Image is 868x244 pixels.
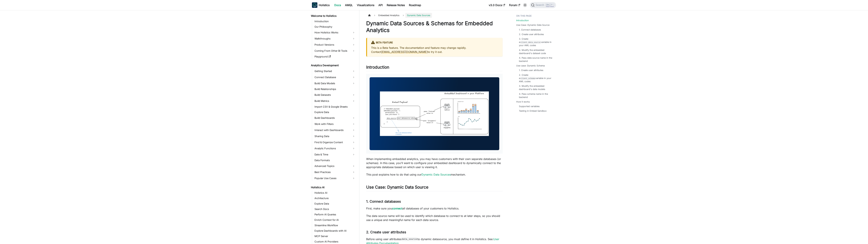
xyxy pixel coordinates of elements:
span: Search [535,4,546,7]
h3: 1. Connect databases [366,199,503,204]
a: API [376,2,385,8]
a: Advanced Topics [313,163,356,169]
h1: Dynamic Data Sources & Schemas for Embedded Analytics [366,20,503,34]
a: Docs [332,2,343,8]
a: Roadmap [407,2,423,8]
a: Visualizations [355,2,376,8]
span: Embedded Analytics [377,13,401,18]
a: Build Relationships [313,87,356,91]
button: Switch between dark and light mode (currently light mode) [522,2,528,8]
a: Sharing Data [313,134,356,139]
a: Streamline Workflow [313,223,356,228]
a: 4. Pass data source name in the backend [519,56,553,63]
code: client_schema [520,77,535,80]
h3: 2. Create user attributes [366,230,503,234]
a: Find & Organize Content [313,140,356,145]
span: Dynamic Data Sources [405,13,432,18]
a: AMQL [343,2,355,8]
a: How it works [516,100,530,103]
a: Playground [313,54,356,59]
a: v3.0 Docs [487,2,507,8]
a: Data Formats [313,158,356,163]
a: Search Docs [313,207,356,211]
code: client_data_source [520,41,541,44]
a: Our Philosophy [313,24,356,29]
a: connect [392,207,402,210]
a: Explore Dashboards with AI [313,228,356,233]
a: 4. Modify the embedded dashboard's dataset code [519,48,553,55]
a: Release Notes [385,2,407,8]
p: The data source name will be used to identify which database to connect to at later steps, so you... [366,214,503,222]
button: Search (Ctrl+K) [530,2,556,8]
a: Work with Filters [313,121,356,127]
a: 2. Create aclient_schemavariable in your AML codes [519,73,553,83]
a: Best Practices [313,169,356,175]
a: Coming From Other BI Tools [313,48,356,54]
a: Product Versions [313,42,356,47]
a: Build Data Models [313,81,356,86]
img: dynamic data source embed [370,77,499,150]
a: Build Metrics [313,98,356,104]
a: 1. Create user attributes [519,69,543,72]
b: Holistics [319,3,330,7]
a: Use case: Dynamic Schema [516,64,545,67]
a: Getting Started [313,68,356,74]
div: BETA FEATURE [371,40,499,45]
a: Introduction [516,19,529,22]
p: This post explains how to do that using our mechanism. [366,172,503,177]
a: Import CSV & Google Sheets [313,104,356,109]
p: This is a Beta feature. The documentation and feature may change rapidly. Contact to try it out. [371,46,499,54]
a: Dynamic Data Sources [421,173,451,176]
a: MCP Server [313,234,356,239]
a: Explore Data [313,201,356,206]
a: 3. Modify the embedded dashboard's data models [519,84,553,91]
a: 1. Connect databases [519,28,541,31]
a: Popular Use Cases [313,176,356,181]
p: First, make sure you all databases of your customers to Holistics. [366,206,503,210]
img: Holistics [312,2,317,8]
a: Holistics AI [310,185,356,190]
a: Enrich Context for AI [313,218,356,222]
a: Connect Database [313,75,356,80]
a: Custom AI Providers [313,239,356,244]
a: Analytic Functions [313,146,356,151]
a: Architecture [313,196,356,201]
a: Testing in Embed Sandbox [519,109,547,113]
nav: Breadcrumbs [366,13,503,18]
a: 2. Create user attributes [519,33,544,36]
a: Walkthroughs [313,36,356,41]
a: Build Dashboards [313,115,356,121]
a: Use Case: Dynamic Data Source [516,23,549,27]
nav: Docs sidebar [309,10,359,244]
a: Explore Data [313,110,356,115]
h2: Use Case: Dynamic Data Source [366,185,503,191]
p: When implementing embedded analytics, you may have customers with their own separate databases (o... [366,157,503,169]
a: Home page [366,13,373,18]
a: Welcome to Holistics [310,14,356,18]
a: Build Datasets [313,92,356,98]
a: Date & Time [313,152,356,157]
a: Interact with Dashboards [313,127,356,133]
a: Forum [507,2,522,8]
a: Supported variables [519,105,540,108]
kbd: K [550,3,554,6]
a: How Holistics Works [313,30,356,35]
h2: Introduction [366,65,503,71]
a: HolisticsHolistics [312,2,330,8]
a: Analytics Development [310,63,356,68]
a: 3. Create aclient_data_sourcevariable in your AML codes [519,37,553,47]
a: Introduction [313,19,356,24]
a: Holistics AI [313,190,356,195]
code: data_source [401,237,417,241]
a: [EMAIL_ADDRESS][DOMAIN_NAME] [381,50,428,54]
a: Perform AI Queries [313,212,356,217]
a: 4. Pass schema name in the backend [519,92,553,99]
